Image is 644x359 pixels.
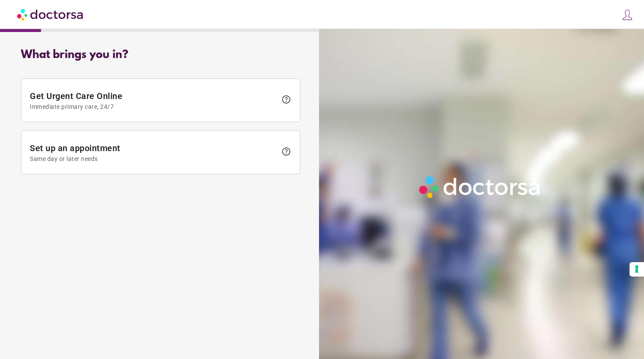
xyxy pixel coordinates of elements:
[17,5,84,24] img: Doctorsa.com
[21,49,300,61] div: What brings you in?
[30,91,277,110] span: Get Urgent Care Online
[30,155,277,162] span: Same day or later needs
[30,103,277,110] span: Immediate primary care, 24/7
[416,172,544,201] img: Logo-Doctorsa-trans-White-partial-flat.png
[281,94,291,105] span: help
[621,9,633,21] img: icons8-customer-100.png
[30,143,277,162] span: Set up an appointment
[630,262,644,277] button: Your consent preferences for tracking technologies
[281,146,291,157] span: help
